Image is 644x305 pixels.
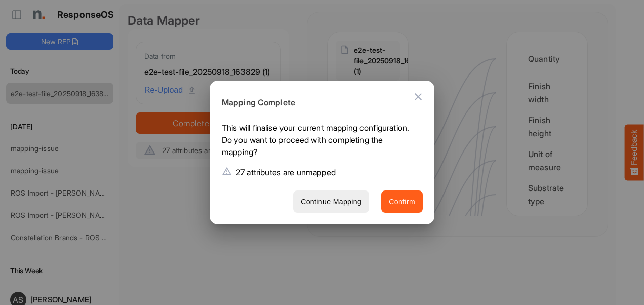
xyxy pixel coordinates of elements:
span: Continue Mapping [301,196,361,208]
button: Close dialog [406,85,430,109]
button: Continue Mapping [293,190,369,213]
button: Confirm [381,190,423,213]
p: 27 attributes are unmapped [236,166,336,178]
p: This will finalise your current mapping configuration. Do you want to proceed with completing the... [222,122,415,162]
span: Confirm [389,196,415,208]
h6: Mapping Complete [222,96,415,109]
